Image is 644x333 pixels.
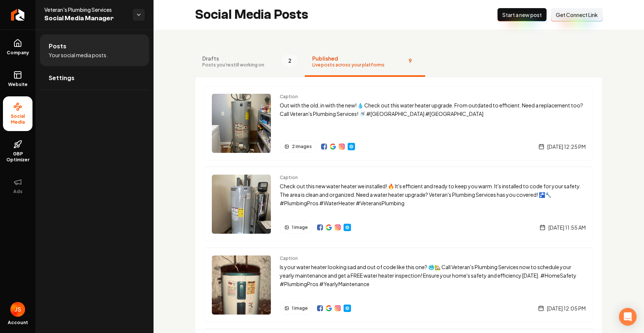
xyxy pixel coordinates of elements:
[292,305,308,311] span: 1 image
[8,320,28,326] span: Account
[3,113,32,125] span: Social Media
[330,144,336,150] a: View on Google Business Profile
[212,255,271,315] img: Post preview
[326,224,332,230] img: Google
[195,47,305,77] button: DraftsPosts you're still working on2
[204,247,593,322] a: Post previewCaptionIs your water heater looking sad and out of code like this one? 🥶🏡 Call Vetera...
[312,62,385,68] span: Live posts across your platforms
[348,144,354,150] img: Website
[551,8,603,21] button: Get Connect Link
[4,50,32,56] span: Company
[212,175,271,234] img: Post preview
[344,224,350,230] img: Website
[49,42,66,51] span: Posts
[305,47,425,77] button: PublishedLive posts across your platforms9
[280,182,586,207] p: Check out this new water heater we installed! 🔥 It's efficient and ready to keep you warm. It's i...
[204,166,593,241] a: Post previewCaptionCheck out this new water heater we installed! 🔥 It's efficient and ready to ke...
[317,224,323,230] img: Facebook
[502,11,542,18] span: Start a new post
[195,47,603,77] nav: Tabs
[204,86,593,161] a: Post previewCaptionOut with the old, in with the new! 💧 Check out this water heater upgrade. From...
[339,144,345,150] img: Instagram
[202,55,264,62] span: Drafts
[280,94,586,100] span: Caption
[556,11,598,18] span: Get Connect Link
[280,175,586,181] span: Caption
[335,224,341,230] a: View on Instagram
[326,305,332,311] img: Google
[321,144,327,150] a: View on Facebook
[317,305,323,311] a: View on Facebook
[3,33,32,62] a: Company
[547,143,586,150] span: [DATE] 12:25 PM
[10,189,25,195] span: Ads
[195,7,308,22] h2: Social Media Posts
[202,62,264,68] span: Posts you're still working on
[40,66,149,90] a: Settings
[326,305,332,311] a: View on Google Business Profile
[335,305,341,311] img: Instagram
[292,224,308,230] span: 1 image
[282,55,297,66] span: 2
[335,305,341,311] a: View on Instagram
[44,13,127,24] span: Social Media Manager
[321,144,327,150] img: Facebook
[10,302,25,317] img: James Shamoun
[3,151,32,163] span: GBP Optimizer
[619,308,637,326] div: Open Intercom Messenger
[317,305,323,311] img: Facebook
[548,224,586,231] span: [DATE] 11:55 AM
[339,144,345,150] a: View on Instagram
[5,82,31,87] span: Website
[335,224,341,230] img: Instagram
[3,172,32,200] button: Ads
[312,55,385,62] span: Published
[344,305,350,311] img: Website
[402,55,418,66] span: 9
[326,224,332,230] a: View on Google Business Profile
[292,144,312,150] span: 2 images
[348,143,355,150] a: Website
[3,65,32,93] a: Website
[10,302,25,317] button: Open user button
[49,51,108,59] span: Your social media posts.
[49,73,75,82] span: Settings
[497,8,547,21] button: Start a new post
[280,101,586,118] p: Out with the old, in with the new! 💧 Check out this water heater upgrade. From outdated to effici...
[547,305,586,312] span: [DATE] 12:05 PM
[44,6,127,13] span: Veteran's Plumbing Services
[3,134,32,169] a: GBP Optimizer
[317,224,323,230] a: View on Facebook
[280,263,586,288] p: Is your water heater looking sad and out of code like this one? 🥶🏡 Call Veteran's Plumbing Servic...
[280,255,586,261] span: Caption
[344,305,351,312] a: Website
[212,94,271,153] img: Post preview
[11,9,25,21] img: Rebolt Logo
[330,144,336,150] img: Google
[344,224,351,231] a: Website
